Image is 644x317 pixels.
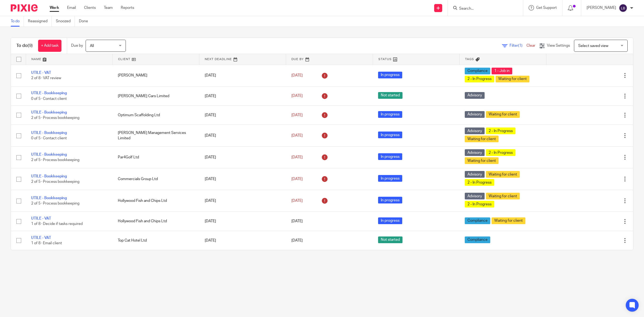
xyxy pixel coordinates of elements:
[465,201,494,207] span: 2 - In Progress
[199,86,286,105] td: [DATE]
[16,43,33,49] h1: To do
[71,43,83,48] p: Due by
[79,16,92,27] a: Done
[31,241,62,245] span: 1 of 8 · Email client
[90,44,94,48] span: All
[112,105,199,125] td: Optimum Scaffolding Ltd
[465,149,485,156] span: Advisory
[31,174,67,178] a: UTILE - Bookkeeping
[378,92,402,99] span: Not started
[31,202,79,205] span: 2 of 5 · Process bookkeeping
[104,5,113,10] a: Team
[492,217,525,224] span: Waiting for client
[112,125,199,147] td: [PERSON_NAME] Management Services Limited
[486,111,520,118] span: Waiting for client
[496,76,529,82] span: Waiting for client
[492,68,512,74] span: 1 - Job in
[465,58,474,61] span: Tags
[31,180,79,184] span: 2 of 5 · Process bookkeeping
[547,44,570,48] span: View Settings
[38,40,61,52] a: + Add task
[84,5,96,10] a: Clients
[121,5,134,10] a: Reports
[465,92,485,99] span: Advisory
[112,86,199,105] td: [PERSON_NAME] Cars Limited
[465,236,490,243] span: Compliance
[291,134,303,137] span: [DATE]
[526,44,535,48] a: Clear
[619,4,627,12] img: svg%3E
[465,68,490,74] span: Compliance
[465,171,485,178] span: Advisory
[112,147,199,168] td: Par4Golf Ltd
[31,111,67,114] a: UTILE - Bookkeeping
[378,132,402,138] span: In progress
[291,177,303,181] span: [DATE]
[112,168,199,190] td: Commercials Group Ltd
[112,212,199,231] td: Hollywood Fish and Chips Ltd
[465,111,485,118] span: Advisory
[31,196,67,200] a: UTILE - Bookkeeping
[199,212,286,231] td: [DATE]
[578,44,608,48] span: Select saved view
[291,199,303,203] span: [DATE]
[291,239,303,242] span: [DATE]
[465,193,485,199] span: Advisory
[465,127,485,134] span: Advisory
[199,168,286,190] td: [DATE]
[291,155,303,159] span: [DATE]
[465,157,499,164] span: Waiting for client
[465,136,499,142] span: Waiting for client
[291,94,303,98] span: [DATE]
[50,5,59,10] a: Work
[459,6,507,11] input: Search
[378,217,402,224] span: In progress
[31,71,51,75] a: UTILE - VAT
[199,125,286,147] td: [DATE]
[31,222,83,226] span: 1 of 8 · Decide if tasks required
[199,105,286,125] td: [DATE]
[31,76,61,80] span: 2 of 8 · VAT review
[28,16,52,27] a: Reassigned
[378,111,402,118] span: In progress
[31,116,79,120] span: 2 of 5 · Process bookkeeping
[11,4,38,12] img: Pixie
[465,179,494,186] span: 2 - In Progress
[31,131,67,135] a: UTILE - Bookkeeping
[199,65,286,86] td: [DATE]
[28,43,33,48] span: (9)
[378,153,402,160] span: In progress
[378,72,402,78] span: In progress
[199,147,286,168] td: [DATE]
[31,91,67,95] a: UTILE - Bookkeeping
[31,97,67,101] span: 0 of 5 · Contact client
[31,236,51,240] a: UTILE - VAT
[31,158,79,162] span: 2 of 5 · Process bookkeeping
[11,16,24,27] a: To do
[112,190,199,212] td: Hollywood Fish and Chips Ltd
[31,136,67,140] span: 0 of 5 · Contact client
[31,153,67,156] a: UTILE - Bookkeeping
[291,74,303,77] span: [DATE]
[67,5,76,10] a: Email
[291,219,303,223] span: [DATE]
[465,76,494,82] span: 2 - In Progress
[465,217,490,224] span: Compliance
[199,190,286,212] td: [DATE]
[291,113,303,117] span: [DATE]
[486,149,515,156] span: 2 - In Progress
[486,171,520,178] span: Waiting for client
[510,44,526,48] span: Filter
[486,193,520,199] span: Waiting for client
[518,44,522,48] span: (1)
[378,236,402,243] span: Not started
[486,127,515,134] span: 2 - In Progress
[199,231,286,250] td: [DATE]
[378,175,402,182] span: In progress
[378,197,402,203] span: In progress
[112,231,199,250] td: Top Cat Hotel Ltd
[587,5,616,10] p: [PERSON_NAME]
[536,6,557,10] span: Get Support
[112,65,199,86] td: [PERSON_NAME]
[56,16,75,27] a: Snoozed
